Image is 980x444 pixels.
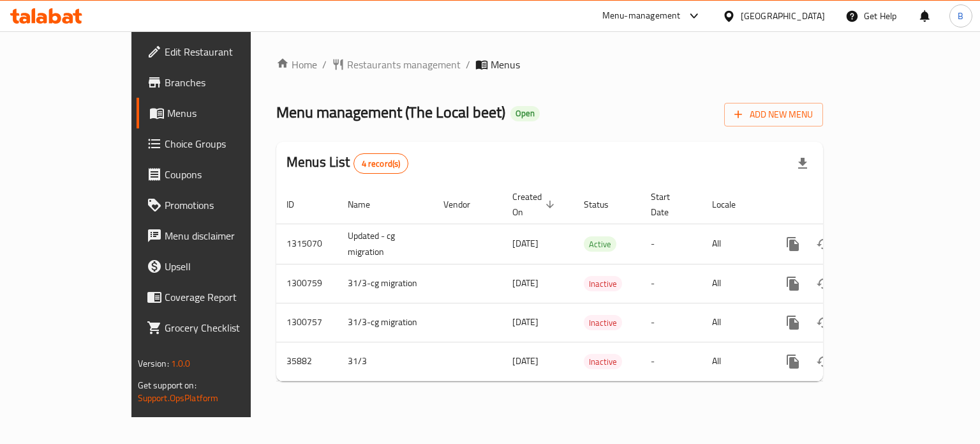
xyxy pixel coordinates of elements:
div: Inactive [584,315,622,330]
span: Coupons [165,167,285,182]
span: Status [584,197,625,212]
a: Grocery Checklist [137,312,295,343]
span: Edit Restaurant [165,44,285,59]
span: Branches [165,75,285,90]
a: Menu disclaimer [137,220,295,251]
button: Change Status [808,229,839,259]
a: Edit Restaurant [137,36,295,67]
div: Inactive [584,276,622,291]
td: All [702,224,768,264]
h2: Menus List [286,153,408,174]
span: Start Date [651,189,687,220]
td: Updated - cg migration [338,224,433,264]
span: Created On [512,189,558,220]
span: Grocery Checklist [165,320,285,335]
button: more [778,307,808,338]
th: Actions [768,185,910,224]
td: - [641,303,702,342]
td: 1315070 [276,224,338,264]
div: [GEOGRAPHIC_DATA] [741,9,825,23]
a: Choice Groups [137,128,295,159]
a: Upsell [137,251,295,282]
button: Change Status [808,307,839,338]
li: / [322,57,327,72]
span: Locale [712,197,752,212]
td: All [702,303,768,342]
a: Branches [137,67,295,98]
span: Active [584,237,616,252]
td: - [641,224,702,264]
button: Add New Menu [724,103,823,126]
span: Inactive [584,277,622,291]
td: - [641,342,702,381]
span: [DATE] [512,275,538,291]
span: Upsell [165,259,285,274]
span: 1.0.0 [171,355,191,372]
td: All [702,342,768,381]
span: Menus [167,105,285,121]
li: / [466,57,470,72]
span: Name [348,197,387,212]
div: Total records count [353,153,409,174]
div: Active [584,236,616,252]
span: Inactive [584,316,622,330]
span: Choice Groups [165,136,285,151]
table: enhanced table [276,185,910,381]
span: Menus [491,57,520,72]
a: Menus [137,98,295,128]
a: Restaurants management [332,57,461,72]
span: ID [286,197,311,212]
a: Support.OpsPlatform [138,390,219,406]
td: - [641,264,702,303]
span: Add New Menu [734,107,813,123]
span: Open [510,108,540,119]
span: B [958,9,963,23]
span: Coverage Report [165,289,285,305]
div: Export file [787,148,818,179]
div: Inactive [584,354,622,369]
span: Promotions [165,197,285,213]
span: Version: [138,355,169,372]
nav: breadcrumb [276,57,823,72]
span: Restaurants management [347,57,461,72]
button: Change Status [808,346,839,377]
a: Coupons [137,159,295,190]
td: 31/3-cg migration [338,303,433,342]
button: more [778,346,808,377]
span: [DATE] [512,235,538,252]
span: [DATE] [512,314,538,330]
td: All [702,264,768,303]
a: Coverage Report [137,282,295,312]
a: Promotions [137,190,295,220]
div: Menu-management [602,8,681,24]
td: 31/3-cg migration [338,264,433,303]
span: Get support on: [138,377,197,394]
span: Inactive [584,355,622,369]
td: 35882 [276,342,338,381]
span: Menu management ( The Local beet ) [276,98,505,126]
td: 1300757 [276,303,338,342]
span: Menu disclaimer [165,228,285,243]
span: [DATE] [512,353,538,369]
td: 31/3 [338,342,433,381]
button: more [778,229,808,259]
span: Vendor [443,197,487,212]
a: Home [276,57,317,72]
div: Open [510,106,540,121]
button: more [778,268,808,299]
span: 4 record(s) [354,158,408,170]
td: 1300759 [276,264,338,303]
